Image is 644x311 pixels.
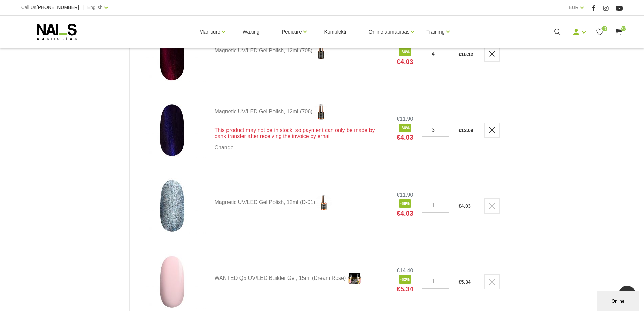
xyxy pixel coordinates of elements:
img: A long-lasting gel polish consisting of metal micro-particles that can be transformed into differ... [312,104,329,120]
img: WANTED Q5 UV/LED Builder Gel, 15ml (Dream Rose) [138,254,206,309]
span: 4.03 [461,203,470,209]
s: €14.40 [397,268,413,273]
a: Komplekti [318,16,352,48]
img: A long-lasting gel polish consisting of metal micro-particles that can be transformed into differ... [315,194,332,211]
s: €11.90 [397,116,413,122]
span: €4.03 [397,133,413,141]
a: Delete [484,198,500,214]
a: Pedicure [282,18,302,45]
img: Magnetic UV/LED Gel Polish, 12ml (706) [138,103,206,158]
a: Waxing [237,16,265,48]
a: Magnetic UV/LED Gel Polish, 12ml (706) [215,104,388,120]
span: 32 [621,26,626,31]
span: | [82,3,84,12]
span: € [459,203,461,209]
a: WANTED Q5 UV/LED Builder Gel, 15ml (Dream Rose) [215,270,388,287]
img: Magnetic UV/LED Gel Polish, 12ml (D-01) [138,178,206,234]
a: [PHONE_NUMBER] [37,5,79,10]
iframe: chat widget [597,289,641,311]
div: Call Us [21,3,79,12]
a: 0 [596,28,604,36]
span: €5.34 [397,285,413,293]
span: -66% [399,199,411,208]
span: € [459,279,461,285]
span: € [459,52,461,57]
span: | [587,3,589,12]
s: €11.90 [397,192,413,198]
span: -63% [399,275,411,284]
span: 12.09 [461,128,473,133]
span: 16.12 [461,52,473,57]
a: Magnetic UV/LED Gel Polish, 12ml (705) [215,43,388,60]
img: A long-lasting gel polish consisting of metal micro-particles that can be transformed into differ... [312,43,329,60]
a: Training [426,18,445,45]
span: €4.03 [397,209,413,217]
span: -66% [399,48,411,56]
a: Manicure [199,18,220,45]
a: EUR [569,3,579,12]
a: Delete [484,274,500,289]
img: Magnetic UV/LED Gel Polish, 12ml (705) [138,27,206,82]
a: Delete [484,123,500,138]
span: 0 [602,26,607,31]
a: Magnetic UV/LED Gel Polish, 12ml (D-01) [215,194,388,211]
span: 5.34 [461,279,470,285]
a: Delete [215,145,388,150]
a: Online apmācības [368,18,409,45]
span: -66% [399,124,411,132]
span: € [459,128,461,133]
span: €4.03 [397,58,413,66]
a: English [87,3,103,12]
p: This product may not be in stock, so payment can only be made by bank transfer after receiving th... [215,127,388,139]
a: 32 [614,28,623,36]
img: <p>The team of NAI_S cosmetics specialists has created a gel that has been WANTED for long time b... [346,270,363,287]
a: Delete [484,47,500,62]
